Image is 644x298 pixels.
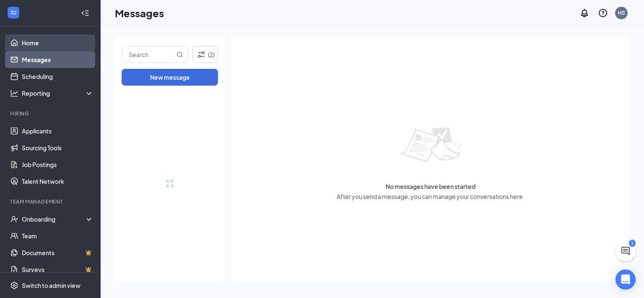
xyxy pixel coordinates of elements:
[598,8,608,18] svg: QuestionInfo
[122,69,218,86] button: New message
[10,281,18,290] svg: Settings
[22,51,93,68] a: Messages
[22,215,86,223] div: Onboarding
[192,46,218,63] button: Filter (2)
[81,9,89,17] svg: Collapse
[22,261,93,278] a: SurveysCrown
[621,246,631,256] svg: ChatActive
[196,50,206,60] svg: Filter
[22,281,80,290] div: Switch to admin view
[22,227,93,244] a: Team
[615,269,636,290] div: Open Intercom Messenger
[22,156,93,173] a: Job Postings
[10,110,92,117] div: Hiring
[386,182,475,191] span: No messages have been started
[22,173,93,190] a: Talent Network
[618,9,625,16] div: HS
[115,6,164,20] h1: Messages
[177,51,183,58] svg: MagnifyingGlass
[10,198,92,205] div: Team Management
[22,68,93,85] a: Scheduling
[10,89,18,97] svg: Analysis
[337,192,525,201] span: After you send a message, you can manage your conversations here.
[10,215,18,223] svg: UserCheck
[22,139,93,156] a: Sourcing Tools
[22,123,93,139] a: Applicants
[579,8,589,18] svg: Notifications
[22,89,94,97] div: Reporting
[9,8,18,17] svg: WorkstreamLogo
[22,244,93,261] a: DocumentsCrown
[629,240,636,247] div: 1
[615,241,636,261] button: ChatActive
[22,34,93,51] a: Home
[122,47,175,63] input: Search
